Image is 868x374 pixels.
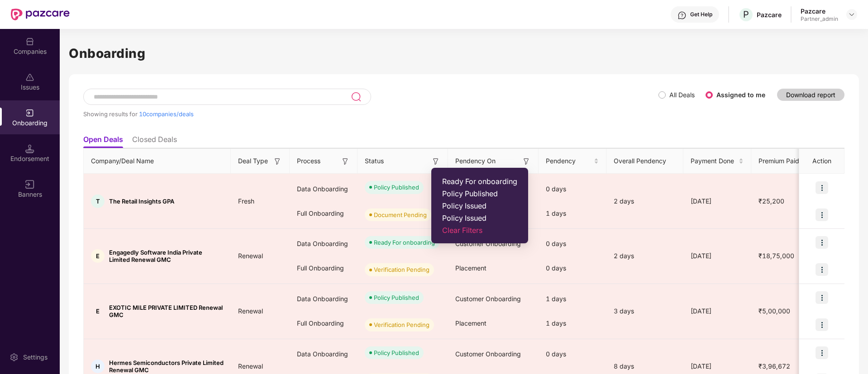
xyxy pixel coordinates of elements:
img: icon [816,346,828,359]
img: svg+xml;base64,PHN2ZyB3aWR0aD0iMTYiIGhlaWdodD0iMTYiIHZpZXdCb3g9IjAgMCAxNiAxNiIgZmlsbD0ibm9uZSIgeG... [341,157,350,166]
img: icon [816,236,828,249]
img: icon [816,263,828,276]
div: 3 days [606,306,683,316]
span: Policy Published [442,189,517,198]
span: Customer Onboarding [455,350,521,358]
th: Premium Paid [751,149,810,174]
img: svg+xml;base64,PHN2ZyBpZD0iRHJvcGRvd24tMzJ4MzIiIHhtbG5zPSJodHRwOi8vd3d3LnczLm9yZy8yMDAwL3N2ZyIgd2... [848,11,855,18]
span: ₹18,75,000 [751,252,801,260]
img: svg+xml;base64,PHN2ZyB3aWR0aD0iMjQiIGhlaWdodD0iMjUiIHZpZXdCb3g9IjAgMCAyNCAyNSIgZmlsbD0ibm9uZSIgeG... [351,91,361,102]
div: T [91,194,105,208]
div: Full Onboarding [290,201,358,226]
div: [DATE] [683,306,751,316]
span: Placement [455,264,486,272]
span: Hermes Semiconductors Private Limited Renewal GMC [109,359,224,374]
div: 2 days [606,251,683,261]
span: Renewal [231,252,270,260]
span: EXOTIC MILE PRIVATE LIMITED Renewal GMC [109,304,224,318]
div: 8 days [606,361,683,371]
img: icon [816,318,828,331]
th: Action [799,149,844,174]
span: Fresh [231,197,262,205]
div: 2 days [606,196,683,206]
img: icon [816,291,828,304]
div: Ready For onboarding [374,238,435,247]
img: svg+xml;base64,PHN2ZyB3aWR0aD0iMTQuNSIgaGVpZ2h0PSIxNC41IiB2aWV3Qm94PSIwIDAgMTYgMTYiIGZpbGw9Im5vbm... [25,144,34,153]
li: Closed Deals [132,135,177,148]
th: Overall Pendency [606,149,683,174]
div: 1 days [539,311,606,336]
div: Policy Published [374,293,419,302]
div: Policy Published [374,183,419,192]
div: Pazcare [801,7,838,15]
span: The Retail Insights GPA [109,198,174,205]
div: Partner_admin [801,15,838,23]
img: svg+xml;base64,PHN2ZyB3aWR0aD0iMTYiIGhlaWdodD0iMTYiIHZpZXdCb3g9IjAgMCAxNiAxNiIgZmlsbD0ibm9uZSIgeG... [522,157,531,166]
span: ₹5,00,000 [751,307,797,315]
span: Renewal [231,362,270,370]
div: [DATE] [683,251,751,261]
div: E [91,249,105,263]
li: Open Deals [83,135,123,148]
span: Process [297,156,320,166]
span: Clear Filters [442,226,517,235]
div: Full Onboarding [290,311,358,336]
span: Policy Issued [442,201,517,210]
span: Customer Onboarding [455,295,521,303]
div: Data Onboarding [290,232,358,256]
div: Data Onboarding [290,287,358,311]
span: Status [365,156,384,166]
div: Data Onboarding [290,177,358,201]
label: All Deals [669,91,695,99]
div: Get Help [690,11,712,18]
th: Pendency [539,149,606,174]
span: Ready For onboarding [442,177,517,186]
th: Company/Deal Name [84,149,231,174]
button: Download report [777,89,844,101]
img: svg+xml;base64,PHN2ZyB3aWR0aD0iMjAiIGhlaWdodD0iMjAiIHZpZXdCb3g9IjAgMCAyMCAyMCIgZmlsbD0ibm9uZSIgeG... [25,109,34,118]
label: Assigned to me [716,91,765,99]
div: Showing results for [83,110,658,118]
h1: Onboarding [69,43,859,63]
div: Data Onboarding [290,342,358,366]
div: H [91,360,105,373]
span: Renewal [231,307,270,315]
div: 0 days [539,177,606,201]
span: 10 companies/deals [139,110,194,118]
div: Settings [20,353,50,362]
span: Engagedly Software India Private Limited Renewal GMC [109,249,224,263]
img: icon [816,181,828,194]
img: svg+xml;base64,PHN2ZyB3aWR0aD0iMTYiIGhlaWdodD0iMTYiIHZpZXdCb3g9IjAgMCAxNiAxNiIgZmlsbD0ibm9uZSIgeG... [431,157,440,166]
span: Payment Done [691,156,737,166]
div: Verification Pending [374,320,429,329]
div: Pazcare [757,10,782,19]
div: 0 days [539,232,606,256]
span: Policy Issued [442,213,517,223]
img: New Pazcare Logo [11,9,70,20]
div: [DATE] [683,196,751,206]
img: svg+xml;base64,PHN2ZyBpZD0iQ29tcGFuaWVzIiB4bWxucz0iaHR0cDovL3d3dy53My5vcmcvMjAwMC9zdmciIHdpZHRoPS... [25,37,34,46]
div: Full Onboarding [290,256,358,280]
span: Deal Type [238,156,268,166]
span: ₹25,200 [751,197,792,205]
div: 1 days [539,287,606,311]
div: 0 days [539,342,606,366]
img: icon [816,208,828,221]
img: svg+xml;base64,PHN2ZyB3aWR0aD0iMTYiIGhlaWdodD0iMTYiIHZpZXdCb3g9IjAgMCAxNiAxNiIgZmlsbD0ibm9uZSIgeG... [273,157,282,166]
div: [DATE] [683,361,751,371]
span: Placement [455,319,486,327]
span: P [743,9,749,20]
div: Verification Pending [374,265,429,274]
div: 0 days [539,256,606,280]
div: Policy Published [374,348,419,357]
div: Document Pending [374,210,427,219]
th: Payment Done [683,149,751,174]
img: svg+xml;base64,PHN2ZyBpZD0iSGVscC0zMngzMiIgeG1sbnM9Imh0dHA6Ly93d3cudzMub3JnLzIwMDAvc3ZnIiB3aWR0aD... [677,11,687,20]
span: Pendency [546,156,592,166]
img: svg+xml;base64,PHN2ZyB3aWR0aD0iMTYiIGhlaWdodD0iMTYiIHZpZXdCb3g9IjAgMCAxNiAxNiIgZmlsbD0ibm9uZSIgeG... [25,180,34,189]
span: Pendency On [455,156,496,166]
img: svg+xml;base64,PHN2ZyBpZD0iSXNzdWVzX2Rpc2FibGVkIiB4bWxucz0iaHR0cDovL3d3dy53My5vcmcvMjAwMC9zdmciIH... [25,73,34,82]
img: svg+xml;base64,PHN2ZyBpZD0iU2V0dGluZy0yMHgyMCIgeG1sbnM9Imh0dHA6Ly93d3cudzMub3JnLzIwMDAvc3ZnIiB3aW... [10,353,19,362]
span: ₹3,96,672 [751,362,797,370]
div: E [91,304,105,318]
